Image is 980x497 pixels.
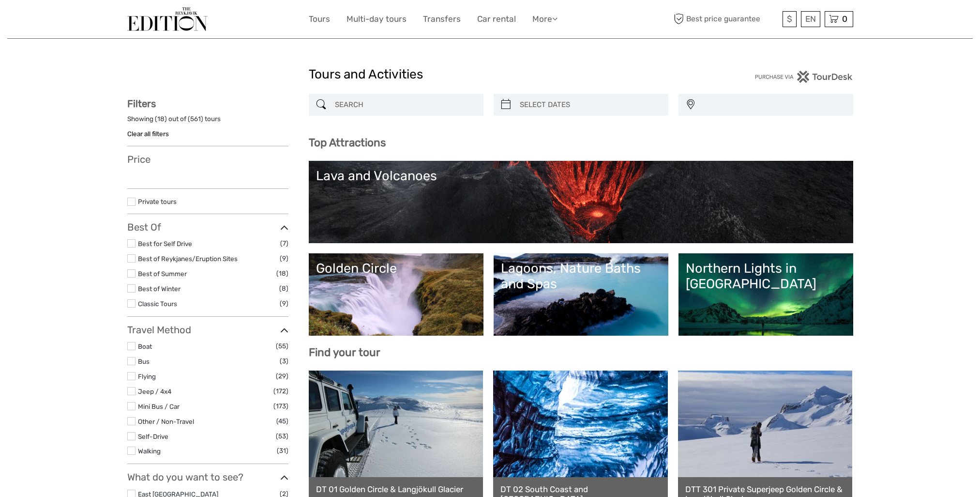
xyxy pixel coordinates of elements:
span: (18) [276,268,288,279]
span: (7) [280,238,288,249]
a: Bus [138,357,150,365]
img: PurchaseViaTourDesk.png [754,71,853,83]
a: DT 01 Golden Circle & Langjökull Glacier [316,484,476,494]
a: Northern Lights in [GEOGRAPHIC_DATA] [686,261,846,328]
a: Flying [138,373,156,380]
a: Tours [309,12,330,26]
div: Lagoons, Nature Baths and Spas [501,261,661,292]
label: 561 [190,114,201,124]
div: Golden Circle [316,261,476,276]
span: (45) [276,416,288,427]
h3: Travel Method [127,324,288,336]
a: Best for Self Drive [138,240,192,248]
span: (3) [280,356,288,367]
a: Best of Reykjanes/Eruption Sites [138,255,238,263]
input: SEARCH [331,96,479,113]
b: Top Attractions [309,136,386,149]
a: Classic Tours [138,300,177,308]
a: Best of Winter [138,285,181,293]
span: (8) [279,283,288,294]
a: Clear all filters [127,130,169,138]
a: Best of Summer [138,270,187,278]
div: Showing ( ) out of ( ) tours [127,114,288,129]
a: Private tours [138,198,177,205]
span: (53) [276,431,288,442]
div: EN [801,11,820,27]
a: Car rental [477,12,516,26]
a: Golden Circle [316,261,476,328]
a: Mini Bus / Car [138,403,180,410]
span: (9) [280,253,288,264]
div: Northern Lights in [GEOGRAPHIC_DATA] [686,261,846,292]
span: Best price guarantee [672,11,780,27]
img: The Reykjavík Edition [127,7,208,31]
a: Lava and Volcanoes [316,168,846,236]
a: Boat [138,342,152,350]
h3: Best Of [127,221,288,233]
span: (31) [277,445,288,456]
label: 18 [157,114,165,124]
a: Self-Drive [138,433,168,440]
span: (29) [276,371,288,382]
a: More [532,12,558,26]
span: $ [787,14,792,24]
a: Other / Non-Travel [138,418,194,425]
b: Find your tour [309,346,380,359]
h3: Price [127,154,288,165]
a: Walking [138,447,161,455]
a: Lagoons, Nature Baths and Spas [501,261,661,328]
a: Transfers [423,12,461,26]
input: SELECT DATES [516,96,663,113]
div: Lava and Volcanoes [316,168,846,184]
span: 0 [841,14,849,24]
a: Multi-day tours [347,12,407,26]
strong: Filters [127,98,156,109]
span: (9) [280,298,288,309]
h3: What do you want to see? [127,471,288,483]
span: (173) [273,401,288,412]
a: Jeep / 4x4 [138,388,171,395]
span: (55) [276,341,288,352]
h1: Tours and Activities [309,67,672,82]
span: (172) [273,386,288,397]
